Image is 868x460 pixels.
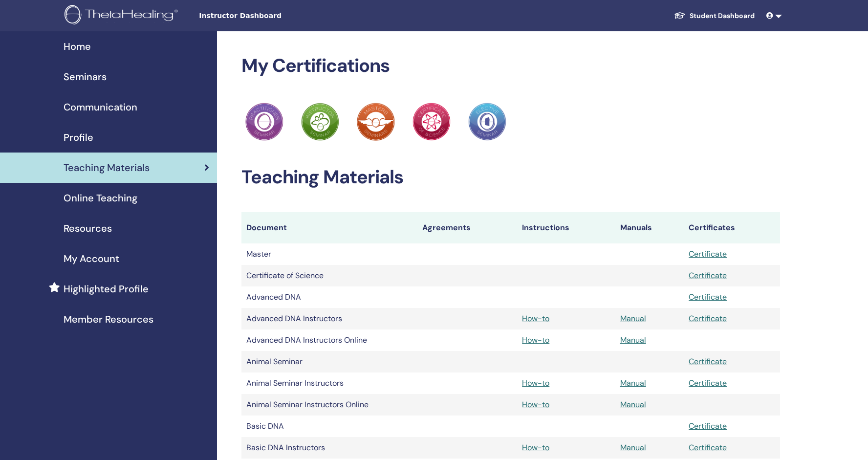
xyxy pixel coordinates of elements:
[689,378,727,388] a: Certificate
[412,103,451,141] img: Practitioner
[620,378,646,388] a: Manual
[522,313,549,324] a: How-to
[666,7,762,25] a: Student Dashboard
[689,356,727,367] a: Certificate
[517,212,615,243] th: Instructions
[241,308,417,329] td: Advanced DNA Instructors
[241,55,780,77] h2: My Certifications
[241,372,417,394] td: Animal Seminar Instructors
[241,394,417,416] td: Animal Seminar Instructors Online
[674,11,686,20] img: graduation-cap-white.svg
[241,416,417,437] td: Basic DNA
[241,286,417,308] td: Advanced DNA
[684,212,780,243] th: Certificates
[522,399,549,410] a: How-to
[64,312,153,327] span: Member Resources
[620,399,646,410] a: Manual
[241,166,780,189] h2: Teaching Materials
[689,270,727,281] a: Certificate
[417,212,517,243] th: Agreements
[689,442,727,453] a: Certificate
[301,103,339,141] img: Practitioner
[468,103,506,141] img: Practitioner
[64,39,91,54] span: Home
[689,292,727,302] a: Certificate
[64,100,137,114] span: Communication
[689,313,727,324] a: Certificate
[241,265,417,286] td: Certificate of Science
[689,249,727,259] a: Certificate
[199,11,346,21] span: Instructor Dashboard
[241,329,417,351] td: Advanced DNA Instructors Online
[357,103,395,141] img: Practitioner
[522,335,549,345] a: How-to
[241,351,417,372] td: Animal Seminar
[64,282,149,296] span: Highlighted Profile
[689,421,727,431] a: Certificate
[522,378,549,388] a: How-to
[64,221,112,236] span: Resources
[241,437,417,459] td: Basic DNA Instructors
[65,5,181,27] img: logo.png
[241,212,417,243] th: Document
[522,442,549,453] a: How-to
[64,251,119,266] span: My Account
[620,442,646,453] a: Manual
[64,130,93,145] span: Profile
[64,160,150,175] span: Teaching Materials
[620,313,646,324] a: Manual
[615,212,684,243] th: Manuals
[620,335,646,345] a: Manual
[245,103,283,141] img: Practitioner
[241,243,417,265] td: Master
[64,69,107,84] span: Seminars
[64,191,137,205] span: Online Teaching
